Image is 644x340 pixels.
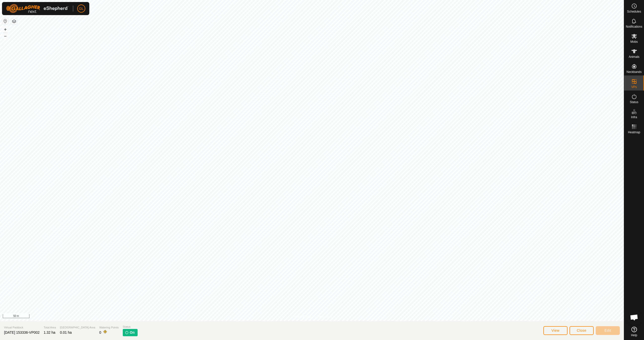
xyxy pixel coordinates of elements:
[4,325,39,330] span: Virtual Paddock
[44,325,56,330] span: Total Area
[631,86,637,89] span: VPs
[292,314,311,319] a: Privacy Policy
[2,18,8,24] button: Reset Map
[630,40,638,43] span: Mobs
[605,328,611,332] span: Edit
[629,55,639,58] span: Animals
[79,6,84,11] span: GL
[626,70,641,73] span: Neckbands
[130,330,135,335] span: On
[2,26,8,32] button: +
[2,33,8,39] button: –
[99,330,101,334] span: 0
[627,310,642,325] a: Open chat
[628,131,640,134] span: Heatmap
[60,330,72,334] span: 0.01 ha
[624,325,644,339] a: Help
[543,326,568,335] button: View
[6,4,69,13] img: Gallagher Logo
[596,326,620,335] button: Edit
[631,334,637,337] span: Help
[317,314,332,319] a: Contact Us
[44,330,55,334] span: 1.32 ha
[4,330,39,334] span: [DATE] 153336-VP002
[125,330,129,334] img: turn-on
[627,10,641,13] span: Schedules
[551,328,559,332] span: View
[631,116,637,119] span: Infra
[630,101,638,104] span: Status
[123,325,138,329] span: Status
[60,325,95,330] span: [GEOGRAPHIC_DATA] Area
[577,328,586,332] span: Close
[626,25,642,28] span: Notifications
[99,325,119,330] span: Watering Points
[570,326,594,335] button: Close
[11,18,17,24] button: Map Layers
